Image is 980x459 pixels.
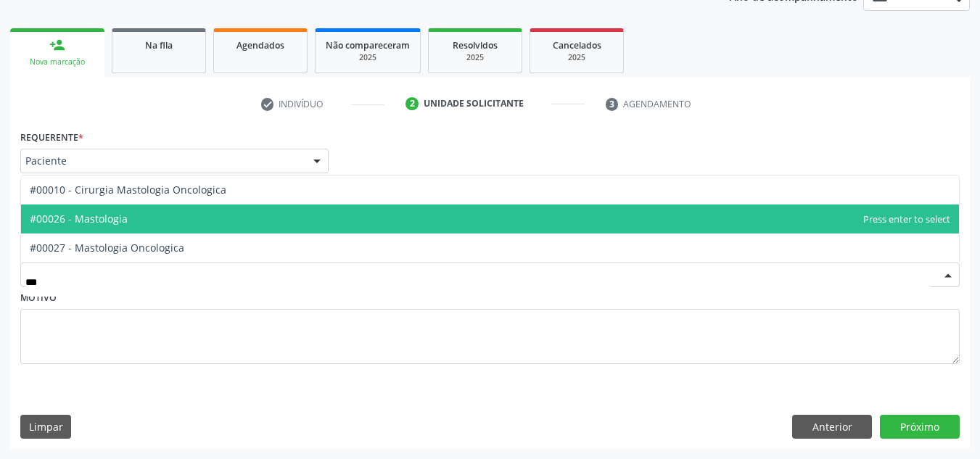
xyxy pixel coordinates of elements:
div: Nova marcação [20,57,94,67]
div: 2025 [326,52,410,63]
div: 2 [405,97,419,110]
div: person_add [49,37,65,53]
span: #00010 - Cirurgia Mastologia Oncologica [30,183,226,197]
div: Unidade solicitante [424,97,524,110]
div: 2025 [540,52,613,63]
label: Motivo [20,287,57,310]
span: #00027 - Mastologia Oncologica [30,241,184,255]
span: Cancelados [553,39,601,51]
span: Não compareceram [326,39,410,51]
button: Limpar [20,415,71,439]
label: Requerente [20,126,83,149]
span: #00026 - Mastologia [30,212,128,226]
span: Agendados [236,39,284,51]
button: Próximo [880,415,960,439]
span: Paciente [25,154,299,168]
span: Resolvidos [453,39,498,51]
button: Anterior [792,415,872,439]
span: Na fila [145,39,173,51]
div: 2025 [439,52,511,63]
